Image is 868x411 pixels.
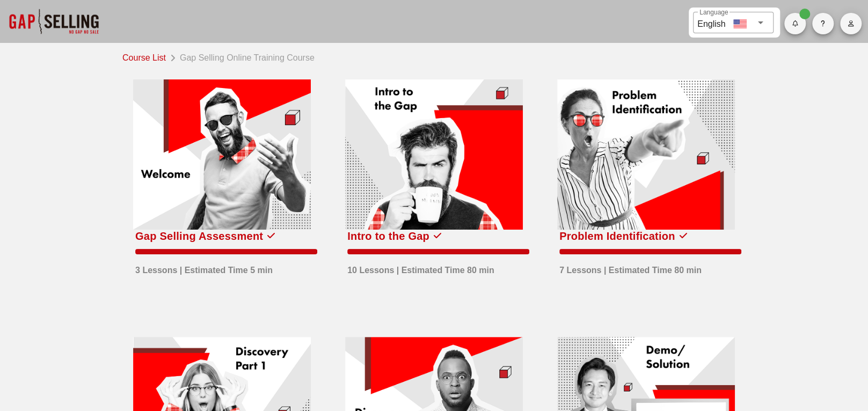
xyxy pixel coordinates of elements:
[135,227,263,245] div: Gap Selling Assessment
[176,49,315,64] div: Gap Selling Online Training Course
[135,259,273,277] div: 3 Lessons | Estimated Time 5 min
[347,259,494,277] div: 10 Lessons | Estimated Time 80 min
[559,259,702,277] div: 7 Lessons | Estimated Time 80 min
[122,49,170,64] a: Course List
[697,15,725,31] div: English
[693,12,774,33] div: LanguageEnglish
[799,9,810,19] span: Badge
[347,227,429,245] div: Intro to the Gap
[559,227,675,245] div: Problem Identification
[699,9,728,17] label: Language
